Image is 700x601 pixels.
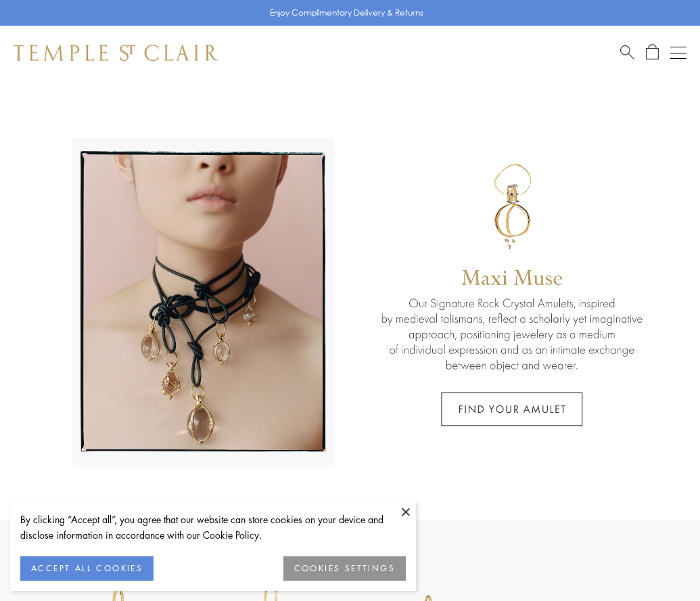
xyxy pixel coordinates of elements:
a: Search [620,44,634,61]
button: Open navigation [670,45,686,61]
div: By clicking “Accept all”, you agree that our website can store cookies on your device and disclos... [20,512,406,543]
p: Enjoy Complimentary Delivery & Returns [270,6,423,20]
a: Open Shopping Bag [646,44,659,61]
img: Temple St. Clair [14,45,218,61]
button: ACCEPT ALL COOKIES [20,556,154,581]
button: COOKIES SETTINGS [283,556,406,581]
